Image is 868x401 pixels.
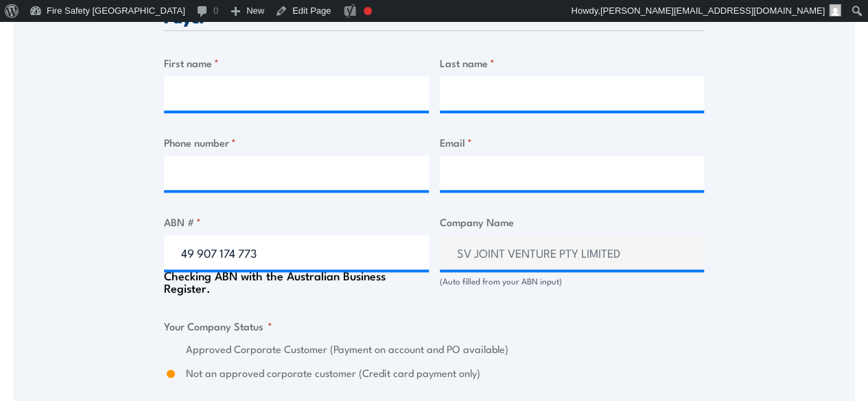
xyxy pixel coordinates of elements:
[164,134,429,150] label: Phone number
[186,365,704,381] label: Not an approved corporate customer (Credit card payment only)
[440,275,705,288] div: (Auto filled from your ABN input)
[600,5,825,16] span: [PERSON_NAME][EMAIL_ADDRESS][DOMAIN_NAME]
[164,214,429,230] label: ABN #
[440,214,705,230] label: Company Name
[164,55,429,71] label: First name
[364,7,372,15] div: Focus keyphrase not set
[164,269,429,294] div: Checking ABN with the Australian Business Register.
[440,55,705,71] label: Last name
[164,9,704,25] h3: Payer
[440,134,705,150] label: Email
[186,341,704,357] label: Approved Corporate Customer (Payment on account and PO available)
[164,318,272,334] legend: Your Company Status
